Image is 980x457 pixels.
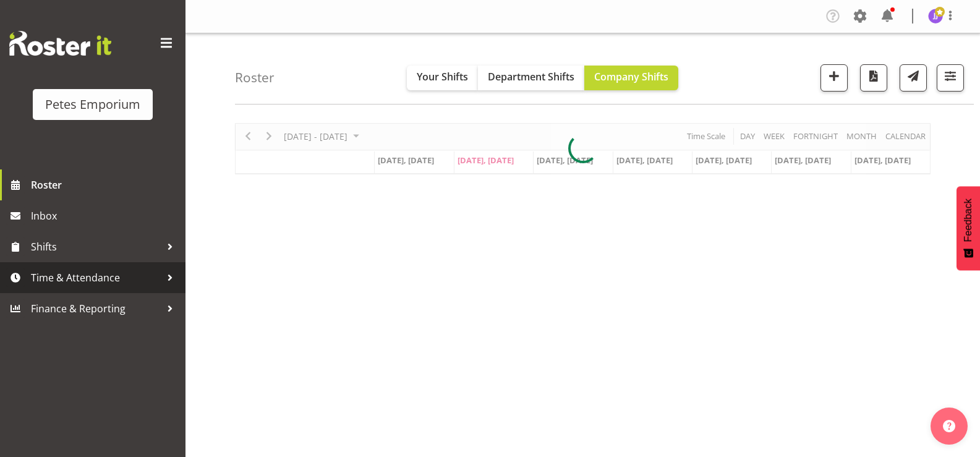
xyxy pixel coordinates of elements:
span: Company Shifts [594,70,668,83]
span: Inbox [31,207,179,225]
span: Feedback [963,199,974,242]
span: Roster [31,176,179,194]
button: Feedback - Show survey [957,186,980,270]
button: Department Shifts [478,66,584,90]
button: Filter Shifts [937,64,964,92]
span: Finance & Reporting [31,299,161,318]
img: help-xxl-2.png [943,420,955,432]
button: Add a new shift [820,64,848,92]
div: Petes Emporium [45,95,140,114]
button: Company Shifts [584,66,678,90]
span: Time & Attendance [31,268,161,287]
span: Department Shifts [488,70,574,83]
span: Shifts [31,237,161,256]
img: Rosterit website logo [9,31,111,56]
img: janelle-jonkers702.jpg [928,9,943,23]
h4: Roster [235,70,275,85]
span: Your Shifts [417,70,468,83]
button: Download a PDF of the roster according to the set date range. [860,64,887,92]
button: Your Shifts [407,66,478,90]
button: Send a list of all shifts for the selected filtered period to all rostered employees. [900,64,927,92]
